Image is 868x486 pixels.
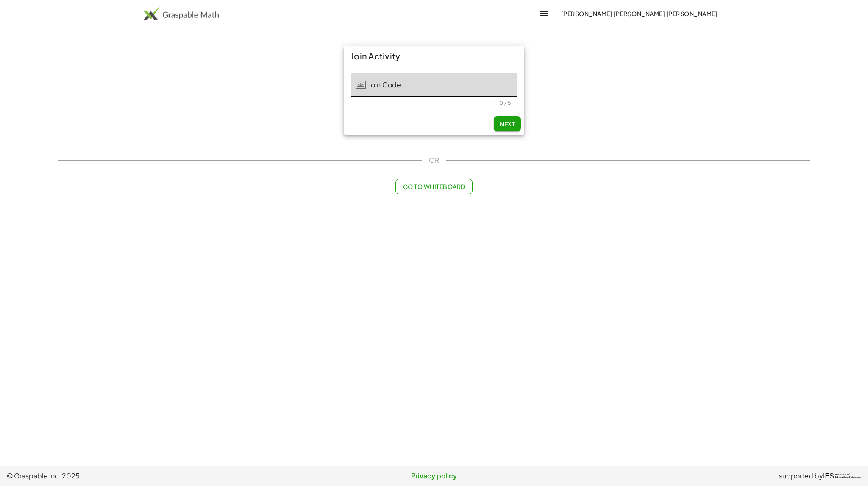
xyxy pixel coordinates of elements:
[292,471,576,481] a: Privacy policy
[823,471,861,481] a: IESInstitute ofEducation Sciences
[344,46,524,66] div: Join Activity
[779,471,823,481] span: supported by
[554,6,724,21] button: [PERSON_NAME] [PERSON_NAME] [PERSON_NAME]
[494,116,521,131] button: Next
[499,100,511,106] div: 0 / 5
[7,471,292,481] span: © Graspable Inc, 2025
[823,472,834,480] span: IES
[403,183,465,190] span: Go to Whiteboard
[561,10,718,17] span: [PERSON_NAME] [PERSON_NAME] [PERSON_NAME]
[500,120,515,128] span: Next
[429,155,439,165] span: OR
[835,473,861,479] span: Institute of Education Sciences
[395,179,472,194] button: Go to Whiteboard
